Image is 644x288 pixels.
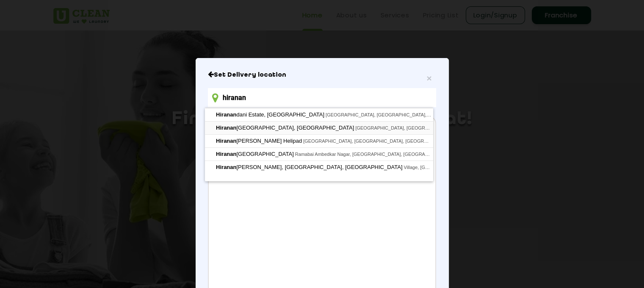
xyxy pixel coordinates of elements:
span: [GEOGRAPHIC_DATA] [216,151,295,157]
span: Hiranan [216,164,236,170]
span: [GEOGRAPHIC_DATA], [GEOGRAPHIC_DATA], [GEOGRAPHIC_DATA], [GEOGRAPHIC_DATA], [GEOGRAPHIC_DATA] [303,138,556,144]
button: Close [426,74,431,83]
span: [GEOGRAPHIC_DATA], [GEOGRAPHIC_DATA], [GEOGRAPHIC_DATA] [355,125,506,130]
h6: Close [208,71,436,79]
span: Hiranan [216,138,236,144]
span: Hiranan [216,125,236,131]
span: [PERSON_NAME] Helipad [216,138,303,144]
span: [GEOGRAPHIC_DATA], [GEOGRAPHIC_DATA], [GEOGRAPHIC_DATA] [326,112,476,117]
span: [PERSON_NAME], [GEOGRAPHIC_DATA], [GEOGRAPHIC_DATA] [216,164,404,170]
span: Hiranan [216,151,236,157]
span: Village, [GEOGRAPHIC_DATA], [GEOGRAPHIC_DATA], [GEOGRAPHIC_DATA], [GEOGRAPHIC_DATA] [404,165,622,170]
span: Ramabai Ambedkar Nagar, [GEOGRAPHIC_DATA], [GEOGRAPHIC_DATA], [GEOGRAPHIC_DATA], [GEOGRAPHIC_DATA] [295,152,554,157]
input: Enter location [208,88,436,107]
span: [GEOGRAPHIC_DATA], [GEOGRAPHIC_DATA] [216,125,355,131]
span: dani Estate, [GEOGRAPHIC_DATA] [216,111,326,118]
span: Hiranan [216,111,236,118]
span: × [426,73,431,83]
